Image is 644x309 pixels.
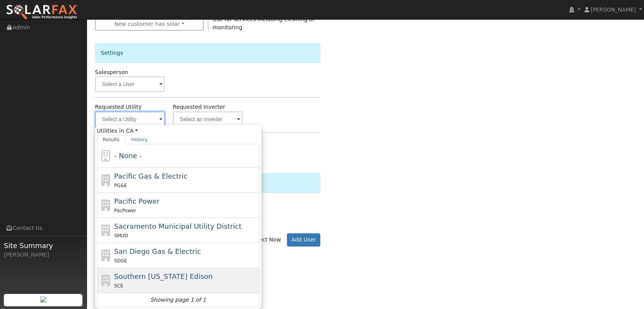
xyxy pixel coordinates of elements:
[173,111,243,127] input: Select an Inverter
[114,283,123,289] span: SCE
[213,16,315,30] span: Use for services including cleaning or monitoring
[95,68,128,76] label: Salesperson
[114,183,127,188] span: PG&E
[173,103,225,111] label: Requested Inverter
[114,233,128,238] span: SMUD
[6,4,79,20] img: SolarFax
[114,208,136,213] span: PacPower
[125,135,154,144] a: History
[114,272,213,280] span: Southern [US_STATE] Edison
[95,18,204,31] button: New customer has solar
[95,103,142,111] label: Requested Utility
[97,127,260,135] span: Utilities in
[114,197,159,205] span: Pacific Power
[40,296,46,302] img: retrieve
[97,135,126,144] a: Results
[114,152,142,160] span: - None -
[114,247,201,255] span: San Diego Gas & Electric
[4,251,83,259] div: [PERSON_NAME]
[114,222,241,230] span: Sacramento Municipal Utility District
[95,111,165,127] input: Select a Utility
[4,240,83,251] span: Site Summary
[114,172,187,180] span: Pacific Gas & Electric
[95,43,321,63] div: Settings
[591,7,636,13] span: [PERSON_NAME]
[287,233,321,247] button: Add User
[95,76,165,92] input: Select a User
[114,258,127,263] span: SDGE
[126,127,138,135] a: CA
[150,296,206,304] i: Showing page 1 of 1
